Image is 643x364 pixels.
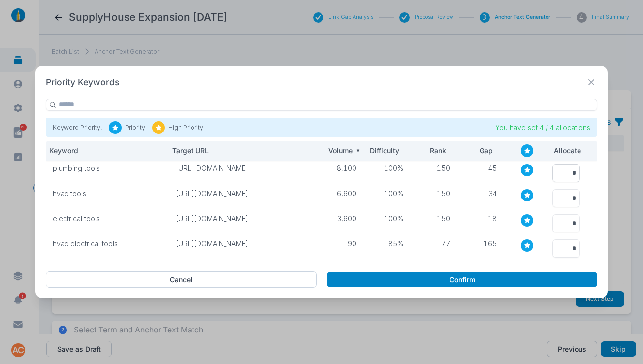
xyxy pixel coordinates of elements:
[323,189,356,198] p: 6,600
[172,146,305,155] p: Target URL
[370,164,403,173] p: 100%
[554,146,575,155] p: Allocate
[367,146,399,155] p: Difficulty
[176,189,310,198] p: [URL][DOMAIN_NAME]
[125,123,145,132] p: Priority
[417,164,450,173] p: 150
[320,146,353,155] p: Volume
[464,164,497,173] p: 45
[370,214,403,223] p: 100%
[323,164,356,173] p: 8,100
[414,146,446,155] p: Rank
[464,214,497,223] p: 18
[176,164,310,173] p: [URL][DOMAIN_NAME]
[323,239,356,248] p: 90
[370,239,403,248] p: 85%
[323,214,356,223] p: 3,600
[495,123,590,132] p: You have set 4 / 4 allocations
[464,189,497,198] p: 34
[46,76,119,89] h2: Priority Keywords
[417,239,450,248] p: 77
[53,214,162,223] p: electrical tools
[464,239,497,248] p: 165
[53,123,102,132] p: Keyword Priority:
[327,272,597,288] button: Confirm
[370,189,403,198] p: 100%
[417,189,450,198] p: 150
[460,146,493,155] p: Gap
[176,239,310,248] p: [URL][DOMAIN_NAME]
[417,214,450,223] p: 150
[49,146,157,155] p: Keyword
[53,239,162,248] p: hvac electrical tools
[46,271,317,288] button: Cancel
[53,189,162,198] p: hvac tools
[53,164,162,173] p: plumbing tools
[176,214,310,223] p: [URL][DOMAIN_NAME]
[168,123,203,132] p: High Priority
